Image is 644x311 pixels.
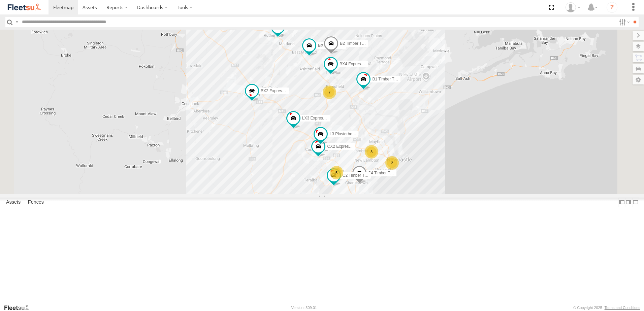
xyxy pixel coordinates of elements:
[607,2,617,13] i: ?
[343,173,372,178] span: C2 Timber Truck
[573,306,640,310] div: © Copyright 2025 -
[633,75,644,84] label: Map Settings
[563,2,583,12] div: Brodie Roesler
[14,17,20,27] label: Search Query
[365,145,378,159] div: 3
[25,198,47,207] label: Fences
[329,132,369,137] span: L3 Plasterboard Truck
[330,166,343,179] div: 5
[616,17,631,27] label: Search Filter Options
[385,156,399,170] div: 2
[340,62,370,66] span: BX4 Express Ute
[318,43,349,48] span: BX3 Express Ute
[372,77,401,82] span: B1 Timber Truck
[618,198,625,207] label: Dock Summary Table to the Left
[261,89,291,93] span: BX2 Express Ute
[327,144,358,149] span: CX2 Express Ute
[3,198,24,207] label: Assets
[625,198,632,207] label: Dock Summary Table to the Right
[7,3,42,12] img: fleetsu-logo-horizontal.svg
[302,116,332,120] span: LX3 Express Ute
[340,41,369,46] span: B2 Timber Truck
[368,171,398,175] span: C4 Timber Truck
[632,198,639,207] label: Hide Summary Table
[291,306,317,310] div: Version: 309.01
[323,85,336,99] div: 7
[4,304,35,311] a: Visit our Website
[605,306,640,310] a: Terms and Conditions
